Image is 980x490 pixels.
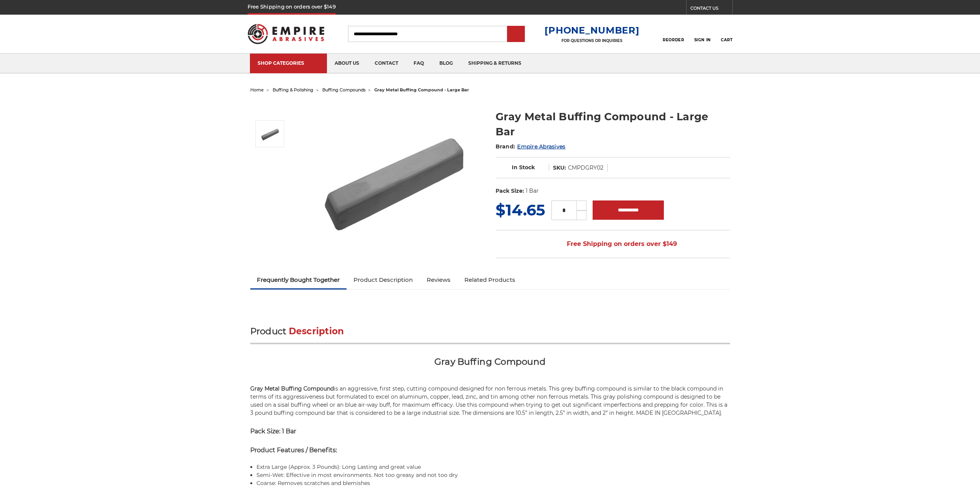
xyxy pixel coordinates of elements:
[289,326,344,337] span: Description
[694,37,711,42] span: Sign In
[526,187,539,195] dd: 1 Bar
[250,385,334,392] strong: Gray Metal Buffing Compound
[250,385,730,417] p: is an aggressive, first step, cutting compound designed for non ferrous metals. This grey buffing...
[663,25,684,42] a: Reorder
[544,25,639,36] a: [PHONE_NUMBER]
[496,200,545,219] span: $14.65
[496,109,730,139] h1: Gray Metal Buffing Compound - Large Bar
[273,87,313,93] a: buffing & polishing
[420,271,457,288] a: Reviews
[721,37,732,42] span: Cart
[544,38,639,43] p: FOR QUESTIONS OR INQUIRIES
[256,471,730,479] li: Semi-Wet: Effective in most environments. Not too greasy and not too dry
[496,187,524,195] dt: Pack Size:
[250,446,337,454] strong: Product Features / Benefits:
[721,25,732,42] a: Cart
[512,164,535,171] span: In Stock
[258,60,319,66] div: SHOP CATEGORIES
[316,101,470,255] img: Gray Buffing Compound
[347,271,420,288] a: Product Description
[434,356,546,367] span: Gray Buffing Compound
[548,236,677,252] span: Free Shipping on orders over $149
[496,143,516,150] span: Brand:
[461,54,529,73] a: shipping & returns
[457,271,522,288] a: Related Products
[690,4,732,15] a: CONTACT US
[250,87,264,93] a: home
[568,164,603,172] dd: CMPDGRY02
[250,271,347,288] a: Frequently Bought Together
[322,87,365,93] a: buffing compounds
[248,19,325,49] img: Empire Abrasives
[327,54,367,73] a: about us
[250,428,296,435] strong: Pack Size: 1 Bar
[508,27,524,42] input: Submit
[260,124,280,143] img: Gray Buffing Compound
[553,164,566,172] dt: SKU:
[517,143,565,150] a: Empire Abrasives
[256,479,730,487] li: Coarse: Removes scratches and blemishes
[374,87,469,93] span: gray metal buffing compound - large bar
[432,54,461,73] a: blog
[250,326,286,337] span: Product
[663,37,684,42] span: Reorder
[406,54,432,73] a: faq
[367,54,406,73] a: contact
[256,463,730,471] li: Extra Large (Approx. 3 Pounds): Long Lasting and great value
